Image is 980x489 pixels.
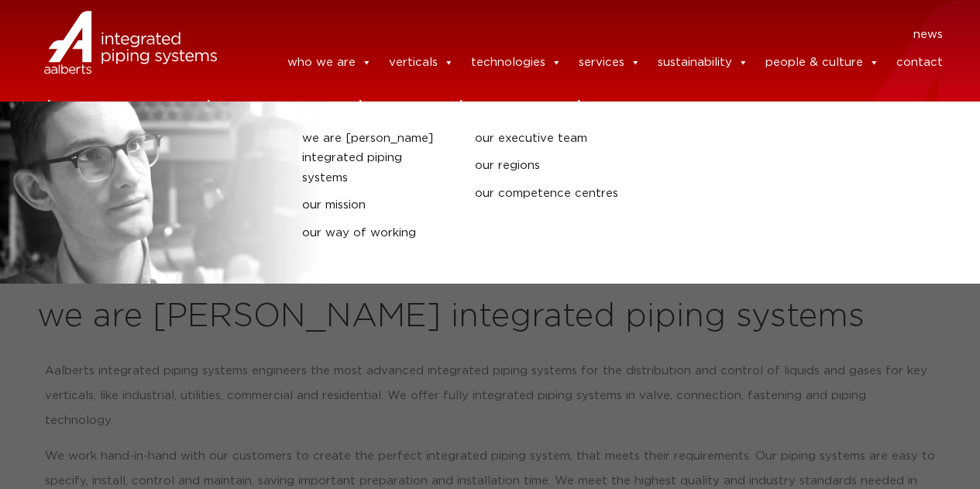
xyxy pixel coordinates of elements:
nav: Menu [240,22,944,47]
a: news [913,22,943,47]
a: services [579,47,641,78]
a: technologies [471,47,562,78]
a: our mission [302,195,451,215]
a: our regions [475,156,624,176]
a: our way of working [302,223,451,243]
a: we are [PERSON_NAME] integrated piping systems [302,129,451,188]
a: who we are [287,47,372,78]
a: contact [896,47,943,78]
a: sustainability [658,47,748,78]
a: our executive team [475,129,624,149]
a: people & culture [765,47,879,78]
a: verticals [389,47,454,78]
h2: we are [PERSON_NAME] integrated piping systems [37,298,944,336]
a: our competence centres [475,184,624,204]
p: Aalberts integrated piping systems engineers the most advanced integrated piping systems for the ... [45,359,936,433]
